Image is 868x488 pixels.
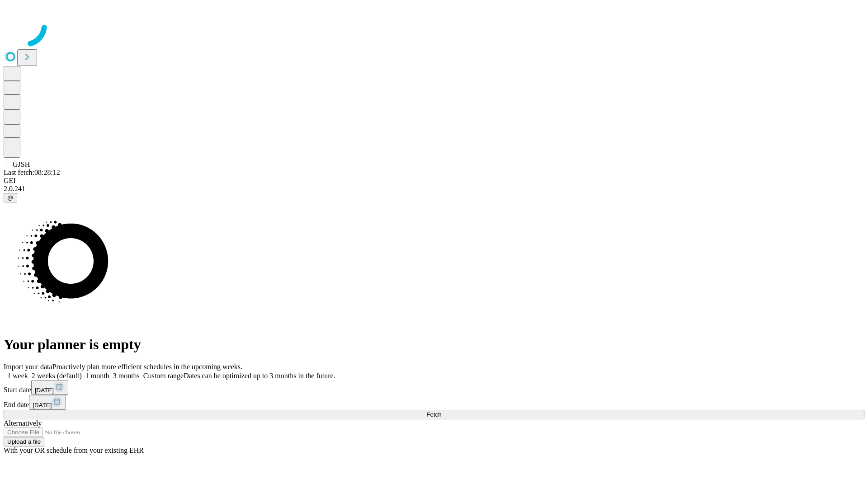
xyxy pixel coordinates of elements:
[4,446,144,454] span: With your OR schedule from your existing EHR
[184,372,335,380] span: Dates can be optimized up to 3 months in the future.
[4,410,864,419] button: Fetch
[31,380,68,395] button: [DATE]
[7,194,14,201] span: @
[4,395,864,410] div: End date
[143,372,184,380] span: Custom range
[85,372,109,380] span: 1 month
[7,372,28,380] span: 1 week
[4,419,42,427] span: Alternatively
[4,169,60,176] span: Last fetch: 08:28:12
[4,185,864,193] div: 2.0.241
[35,387,54,394] span: [DATE]
[13,160,30,168] span: GJSH
[4,380,864,395] div: Start date
[52,363,242,371] span: Proactively plan more efficient schedules in the upcoming weeks.
[29,395,66,410] button: [DATE]
[4,363,52,371] span: Import your data
[113,372,140,380] span: 3 months
[4,336,864,353] h1: Your planner is empty
[4,177,864,185] div: GEI
[32,372,82,380] span: 2 weeks (default)
[4,437,44,446] button: Upload a file
[33,402,52,408] span: [DATE]
[4,193,17,202] button: @
[426,411,441,418] span: Fetch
